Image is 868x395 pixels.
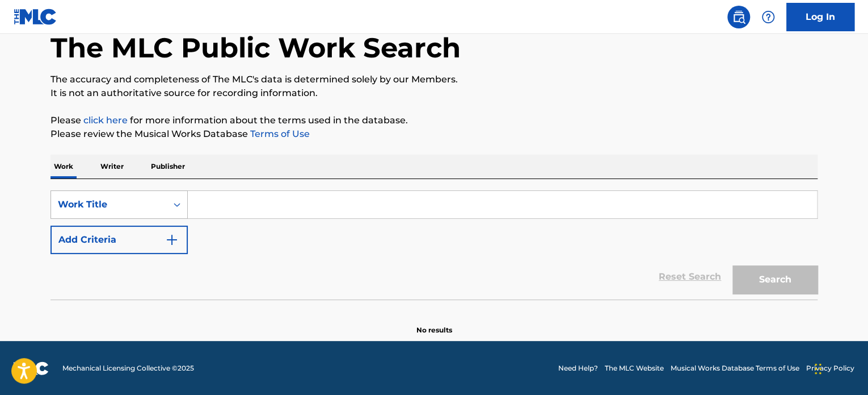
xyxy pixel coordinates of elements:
[416,311,452,335] p: No results
[732,10,745,24] img: search
[757,6,779,28] div: Help
[671,363,799,373] a: Musical Works Database Terms of Use
[62,363,194,373] span: Mechanical Licensing Collective © 2025
[83,115,128,126] a: click here
[558,363,598,373] a: Need Help?
[727,6,750,28] a: Public Search
[50,226,188,254] button: Add Criteria
[165,233,179,247] img: 9d2ae6d4665cec9f34b9.svg
[815,352,821,386] div: Drag
[50,73,818,86] p: The accuracy and completeness of The MLC's data is determined solely by our Members.
[58,198,160,211] div: Work Title
[761,10,775,24] img: help
[50,31,461,65] h1: The MLC Public Work Search
[50,114,818,127] p: Please for more information about the terms used in the database.
[14,361,49,375] img: logo
[605,363,664,373] a: The MLC Website
[50,86,818,100] p: It is not an authoritative source for recording information.
[14,9,57,25] img: MLC Logo
[50,190,818,300] form: Search Form
[50,127,818,141] p: Please review the Musical Works Database
[811,340,868,395] iframe: Chat Widget
[786,3,854,31] a: Log In
[97,155,127,178] p: Writer
[148,155,188,178] p: Publisher
[806,363,854,373] a: Privacy Policy
[248,128,310,139] a: Terms of Use
[50,155,77,178] p: Work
